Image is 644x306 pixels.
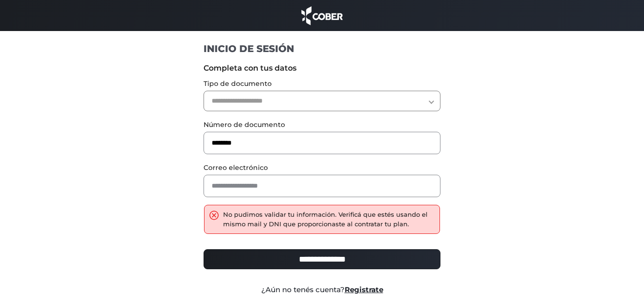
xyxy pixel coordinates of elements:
div: No pudimos validar tu información. Verificá que estés usando el mismo mail y DNI que proporcionas... [223,210,435,229]
img: cober_marca.png [299,5,346,26]
label: Tipo de documento [204,79,440,89]
div: ¿Aún no tenés cuenta? [196,285,448,295]
label: Número de documento [204,120,440,130]
label: Completa con tus datos [204,63,440,74]
label: Correo electrónico [204,163,440,173]
h1: INICIO DE SESIÓN [204,42,440,55]
a: Registrate [345,285,383,294]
